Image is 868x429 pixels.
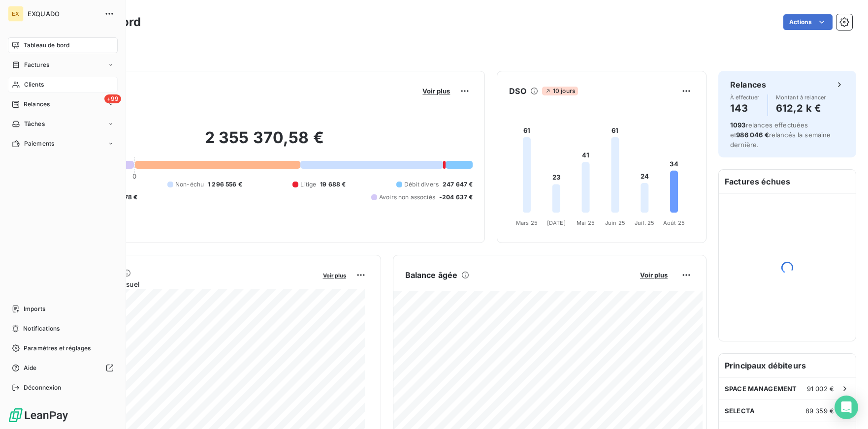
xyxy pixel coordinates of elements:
a: Paramètres et réglages [8,340,118,356]
span: 91 002 € [807,385,834,393]
span: 89 359 € [805,407,834,415]
span: Paiements [24,139,54,148]
span: Clients [24,80,44,89]
span: 247 647 € [443,180,473,189]
span: À effectuer [730,94,760,100]
h6: Relances [730,79,766,91]
span: Notifications [23,324,60,333]
span: Non-échu [175,180,204,189]
a: Clients [8,77,118,92]
span: Débit divers [404,180,439,189]
a: Tableau de bord [8,37,118,53]
span: +99 [104,94,121,103]
a: Tâches [8,116,118,132]
span: 19 688 € [320,180,346,189]
span: Relances [24,100,50,109]
a: Aide [8,360,118,376]
a: Factures [8,57,118,73]
span: Litige [300,180,316,189]
a: Imports [8,301,118,317]
h6: DSO [509,85,526,97]
div: EX [8,6,24,22]
button: Voir plus [320,271,349,279]
span: 1093 [730,121,746,129]
img: Logo LeanPay [8,407,69,423]
span: 0 [132,172,136,180]
span: -204 637 € [439,193,473,202]
span: Factures [24,61,49,69]
span: Paramètres et réglages [24,344,91,353]
span: relances effectuées et relancés la semaine dernière. [730,121,831,149]
h6: Balance âgée [405,269,458,281]
span: Avoirs non associés [379,193,435,202]
tspan: Juil. 25 [635,219,654,226]
span: 986 046 € [736,131,769,139]
h4: 612,2 k € [776,100,826,116]
span: EXQUADO [28,10,98,18]
a: +99Relances [8,96,118,112]
span: Voir plus [640,271,668,279]
tspan: Juin 25 [605,219,625,226]
h6: Principaux débiteurs [719,354,856,377]
span: Montant à relancer [776,94,826,100]
tspan: [DATE] [547,219,566,226]
div: Open Intercom Messenger [835,396,858,419]
tspan: Mai 25 [577,219,595,226]
span: Tâches [24,120,45,128]
h2: 2 355 370,58 € [56,128,473,157]
button: Voir plus [637,271,671,279]
span: Voir plus [422,87,450,95]
span: Chiffre d'affaires mensuel [56,279,316,289]
button: Actions [783,14,833,30]
span: SELECTA [725,407,755,415]
tspan: Mars 25 [516,219,538,226]
span: SPACE MANAGEMENT [725,385,797,393]
h4: 143 [730,100,760,116]
span: Déconnexion [24,383,62,392]
h6: Factures échues [719,170,856,193]
span: 1 296 556 € [208,180,242,189]
span: Voir plus [323,272,346,279]
span: Aide [24,364,37,372]
button: Voir plus [419,87,453,95]
tspan: Août 25 [663,219,685,226]
span: 10 jours [542,87,578,95]
span: Tableau de bord [24,41,69,50]
span: Imports [24,305,45,313]
a: Paiements [8,136,118,152]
